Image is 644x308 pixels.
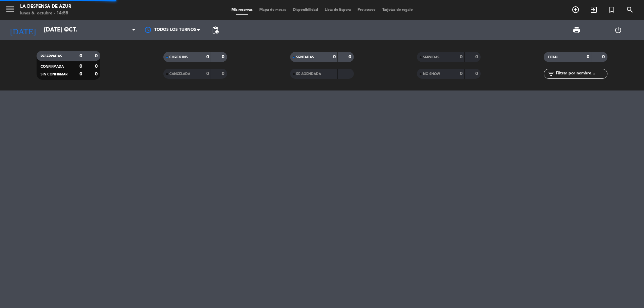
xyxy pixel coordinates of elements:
button: menu [5,4,15,16]
span: CANCELADA [169,72,190,76]
span: SIN CONFIRMAR [41,73,67,76]
strong: 0 [333,55,336,59]
strong: 0 [79,54,82,58]
strong: 0 [348,55,353,59]
strong: 0 [206,71,209,76]
span: SENTADAS [296,56,314,59]
span: Lista de Espera [321,8,354,12]
span: TOTAL [548,56,558,59]
i: search [626,6,634,14]
span: CHECK INS [169,56,188,59]
input: Filtrar por nombre... [555,70,607,77]
span: Pre-acceso [354,8,379,12]
span: RESERVADAS [41,55,62,58]
i: arrow_drop_down [62,26,70,34]
strong: 0 [95,54,99,58]
strong: 0 [79,64,82,69]
i: power_settings_new [614,26,622,34]
strong: 0 [222,71,226,76]
strong: 0 [79,72,82,76]
span: pending_actions [211,26,219,34]
strong: 0 [95,64,99,69]
span: SERVIDAS [423,56,439,59]
strong: 0 [587,55,589,59]
span: Mis reservas [228,8,256,12]
div: lunes 6. octubre - 14:55 [20,10,71,17]
i: turned_in_not [608,6,616,14]
i: [DATE] [5,23,41,38]
div: LOG OUT [597,20,639,40]
span: print [573,26,581,34]
span: CONFIRMADA [41,65,64,68]
span: RE AGENDADA [296,72,321,76]
i: filter_list [547,70,555,78]
i: menu [5,4,15,14]
strong: 0 [602,55,606,59]
strong: 0 [206,55,209,59]
strong: 0 [460,71,463,76]
span: Tarjetas de regalo [379,8,416,12]
strong: 0 [222,55,226,59]
i: add_circle_outline [572,6,580,14]
strong: 0 [95,72,99,76]
strong: 0 [460,55,463,59]
span: NO SHOW [423,72,440,76]
strong: 0 [475,71,479,76]
span: Mapa de mesas [256,8,289,12]
strong: 0 [475,55,479,59]
span: Disponibilidad [289,8,321,12]
div: La Despensa de Azur [20,3,71,10]
i: exit_to_app [590,6,598,14]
